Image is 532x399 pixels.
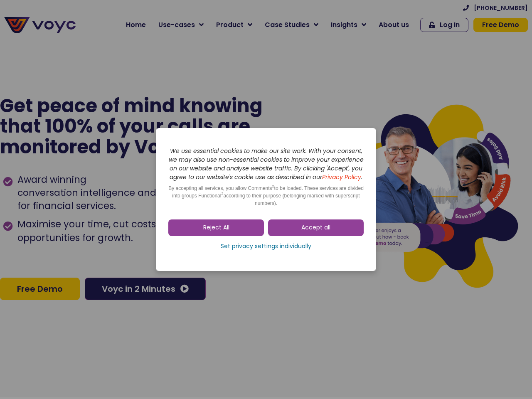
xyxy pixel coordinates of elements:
sup: 2 [221,192,223,196]
a: Reject All [168,219,264,236]
a: Accept all [268,219,364,236]
sup: 2 [272,184,274,188]
span: Reject All [203,224,229,232]
span: Set privacy settings individually [221,242,311,251]
span: Accept all [301,224,330,232]
span: By accepting all services, you allow Comments to be loaded. These services are divided into group... [168,185,364,206]
a: Set privacy settings individually [168,240,364,253]
a: Privacy Policy [322,173,361,181]
i: We use essential cookies to make our site work. With your consent, we may also use non-essential ... [169,147,364,181]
